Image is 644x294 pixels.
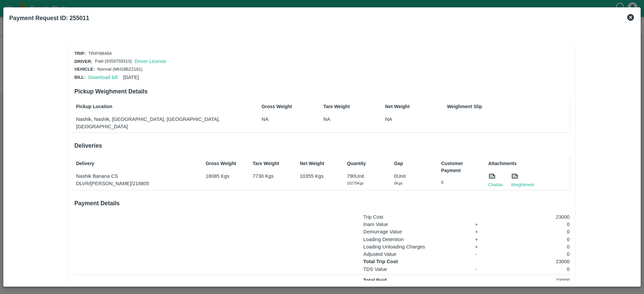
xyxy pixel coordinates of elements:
p: Tare Weight [323,103,362,110]
p: Net Weight [300,160,338,167]
p: 0 Unit [394,172,433,180]
p: 0 [441,179,480,186]
p: 23000 [501,258,570,265]
strong: Total Trip Cost [363,259,398,264]
p: + [475,228,492,235]
p: DLVR/[PERSON_NAME]/218805 [76,180,197,187]
h6: Deliveries [74,141,570,150]
p: Gap [394,160,433,167]
p: Loading Detention [363,236,467,243]
p: Gross Weight [206,160,244,167]
p: Nashik, Nashik, [GEOGRAPHIC_DATA], [GEOGRAPHIC_DATA], [GEOGRAPHIC_DATA] [76,116,238,131]
p: Adjusted Value [363,250,467,258]
p: Quantity [347,160,385,167]
p: TDS Value [363,266,467,273]
h6: Payment Details [74,199,570,208]
p: Loading Unloading Charges [363,243,467,250]
span: 0 Kgs [394,181,402,185]
p: - [475,266,492,273]
p: 10355 Kgs [300,172,338,180]
p: 0 [501,250,570,258]
p: 0 [501,236,570,243]
p: Customer Payment [441,160,480,174]
strong: Total Paid [363,278,387,283]
span: Vehicle: [74,67,95,72]
span: [DATE] [123,75,139,80]
p: 0 [501,228,570,235]
p: + [475,243,492,250]
p: + [475,221,492,228]
a: Challan [488,181,503,188]
a: Download bill [88,75,118,80]
p: Attachments [488,160,568,167]
p: 0 [501,266,570,273]
b: Payment Request ID: 255011 [9,15,89,21]
p: NA [385,116,424,123]
h6: Pickup Weighment Details [74,87,570,96]
p: NA [323,116,362,123]
p: 0 [501,243,570,250]
p: Inam Value [363,221,467,228]
p: 7730 Kgs [253,172,291,180]
p: Trip Cost [363,213,467,221]
p: 23000 [501,213,570,221]
a: Driver License [135,59,166,64]
span: Bill: [74,75,86,80]
p: Tare Weight [253,160,291,167]
p: Pickup Location [76,103,238,110]
span: Trip: [74,51,86,56]
p: 0 [501,221,570,228]
p: NA [262,116,300,123]
p: 790 Unit [347,172,385,180]
p: Weighment Slip [447,103,568,110]
p: Delivery [76,160,197,167]
p: Normal (MH18BZ2181) [97,66,142,73]
a: Weightment [511,181,534,188]
p: 23000 [501,277,570,284]
span: Driver: [74,59,92,64]
p: TRIP/86494 [89,51,112,57]
p: Gross Weight [262,103,300,110]
p: Net Weight [385,103,424,110]
span: 10270 Kgs [347,181,364,185]
p: Nashik Banana CS [76,172,197,180]
p: - [475,250,492,258]
p: + [475,236,492,243]
p: 18085 Kgs [206,172,244,180]
p: Patil (9359759310) [95,58,132,65]
p: Demurrage Value [363,228,467,235]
